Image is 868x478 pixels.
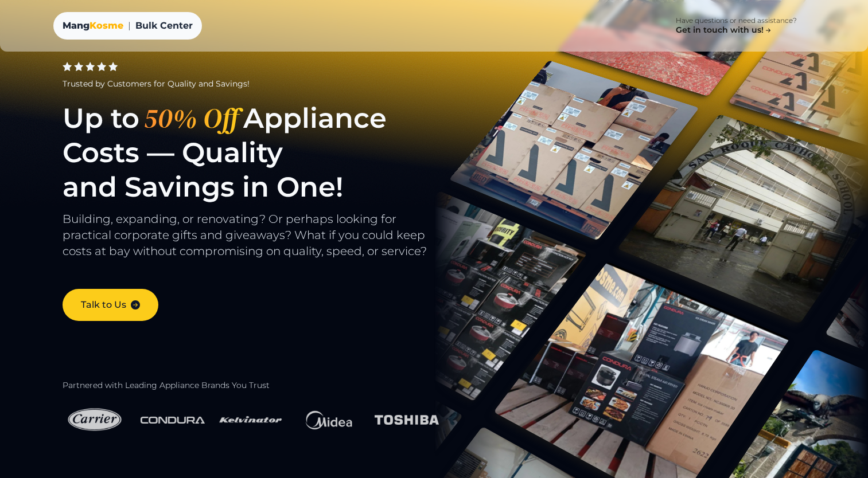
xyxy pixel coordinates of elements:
a: MangKosme [63,19,123,33]
a: Talk to Us [63,289,158,321]
span: Bulk Center [135,19,193,33]
span: | [128,19,131,33]
h2: Partnered with Leading Appliance Brands You Trust [63,381,460,391]
span: Kosme [89,20,123,31]
h4: Get in touch with us! [676,25,773,36]
a: Have questions or need assistance? Get in touch with us! [657,9,815,42]
p: Building, expanding, or renovating? Or perhaps looking for practical corporate gifts and giveaway... [63,211,460,271]
img: Kelvinator Logo [219,400,283,440]
h1: Up to Appliance Costs — Quality and Savings in One! [63,101,460,204]
img: Toshiba Logo [375,408,439,432]
img: Carrier Logo [63,400,127,440]
span: 50% Off [139,101,243,135]
p: Have questions or need assistance? [676,16,797,25]
img: Midea Logo [297,400,361,440]
div: Mang [63,19,123,33]
div: Trusted by Customers for Quality and Savings! [63,78,460,89]
img: Condura Logo [141,410,205,430]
